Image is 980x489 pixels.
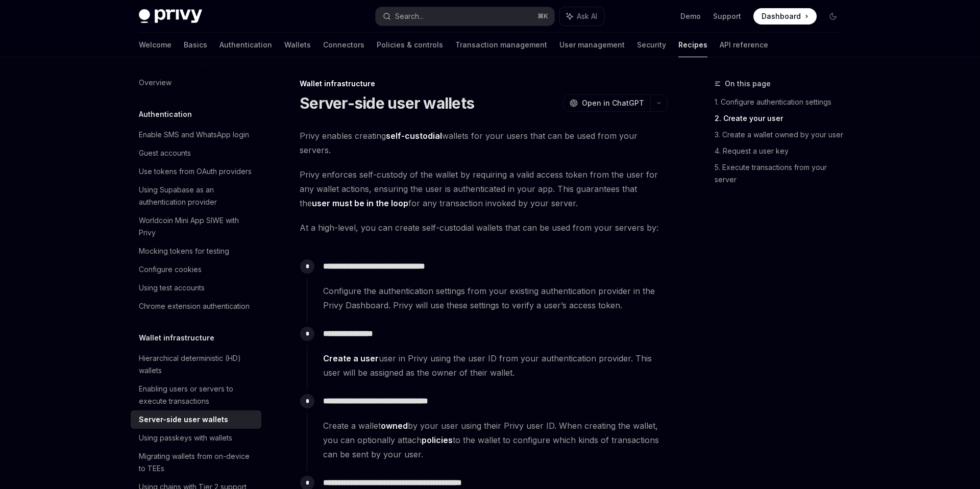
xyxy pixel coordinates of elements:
[563,94,650,112] button: Open in ChatGPT
[715,110,849,127] a: 2. Create your user
[323,351,667,380] span: user in Privy using the user ID from your authentication provider. This user will be assigned as ...
[422,435,453,446] a: policies
[139,108,192,120] h5: Authentication
[139,214,255,239] div: Worldcoin Mini App SIWE with Privy
[219,33,272,57] a: Authentication
[139,245,229,257] div: Mocking tokens for testing
[715,94,849,110] a: 1. Configure authentication settings
[300,167,668,210] span: Privy enforces self-custody of the wallet by requiring a valid access token from the user for any...
[131,279,261,297] a: Using test accounts
[131,297,261,315] a: Chrome extension authentication
[312,198,408,208] strong: user must be in the loop
[131,242,261,260] a: Mocking tokens for testing
[131,162,261,181] a: Use tokens from OAuth providers
[386,131,442,141] strong: self-custodial
[139,352,255,377] div: Hierarchical deterministic (HD) wallets
[139,184,255,208] div: Using Supabase as an authentication provider
[725,78,771,90] span: On this page
[131,349,261,380] a: Hierarchical deterministic (HD) wallets
[139,165,252,178] div: Use tokens from OAuth providers
[131,447,261,478] a: Migrating wallets from on-device to TEEs
[139,282,205,294] div: Using test accounts
[131,211,261,242] a: Worldcoin Mini App SIWE with Privy
[300,79,668,89] div: Wallet infrastructure
[323,353,379,364] a: Create a user
[300,129,668,157] span: Privy enables creating wallets for your users that can be used from your servers.
[284,33,311,57] a: Wallets
[131,74,261,92] a: Overview
[753,8,817,25] a: Dashboard
[323,419,667,461] span: Create a wallet by your user using their Privy user ID. When creating the wallet, you can optiona...
[131,410,261,429] a: Server-side user wallets
[300,94,474,112] h1: Server-side user wallets
[680,11,701,21] a: Demo
[139,263,202,276] div: Configure cookies
[825,8,841,25] button: Toggle dark mode
[577,11,597,21] span: Ask AI
[139,147,191,159] div: Guest accounts
[381,421,408,431] a: owned
[376,7,554,26] button: Search...⌘K
[762,11,801,21] span: Dashboard
[139,300,250,312] div: Chrome extension authentication
[139,332,214,344] h5: Wallet infrastructure
[139,432,232,444] div: Using passkeys with wallets
[713,11,741,21] a: Support
[131,260,261,279] a: Configure cookies
[139,129,249,141] div: Enable SMS and WhatsApp login
[715,127,849,143] a: 3. Create a wallet owned by your user
[377,33,443,57] a: Policies & controls
[139,383,255,407] div: Enabling users or servers to execute transactions
[395,10,424,22] div: Search...
[139,33,171,57] a: Welcome
[300,221,668,235] span: At a high-level, you can create self-custodial wallets that can be used from your servers by:
[139,9,202,23] img: dark logo
[139,413,228,426] div: Server-side user wallets
[537,12,548,20] span: ⌘ K
[559,7,604,26] button: Ask AI
[582,98,644,108] span: Open in ChatGPT
[715,143,849,159] a: 4. Request a user key
[715,159,849,188] a: 5. Execute transactions from your server
[139,77,171,89] div: Overview
[131,126,261,144] a: Enable SMS and WhatsApp login
[139,450,255,475] div: Migrating wallets from on-device to TEEs
[637,33,666,57] a: Security
[131,144,261,162] a: Guest accounts
[131,181,261,211] a: Using Supabase as an authentication provider
[720,33,768,57] a: API reference
[559,33,625,57] a: User management
[455,33,547,57] a: Transaction management
[678,33,707,57] a: Recipes
[323,33,364,57] a: Connectors
[323,284,667,312] span: Configure the authentication settings from your existing authentication provider in the Privy Das...
[131,380,261,410] a: Enabling users or servers to execute transactions
[131,429,261,447] a: Using passkeys with wallets
[184,33,207,57] a: Basics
